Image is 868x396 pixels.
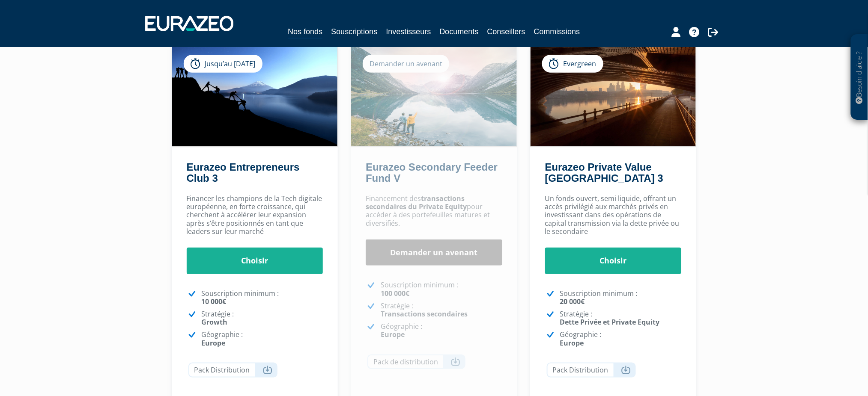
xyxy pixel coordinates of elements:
[202,310,323,326] p: Stratégie :
[560,338,584,348] strong: Europe
[187,248,323,274] a: Choisir
[560,331,682,347] p: Géographie :
[545,161,663,184] a: Eurazeo Private Value [GEOGRAPHIC_DATA] 3
[288,26,322,39] a: Nos fonds
[351,46,517,146] img: Eurazeo Secondary Feeder Fund V
[560,310,682,326] p: Stratégie :
[381,281,502,297] p: Souscription minimum :
[188,363,277,378] a: Pack Distribution
[366,194,467,211] strong: transactions secondaires du Private Equity
[202,331,323,347] p: Géographie :
[184,55,262,73] div: Jusqu’au [DATE]
[545,248,682,274] a: Choisir
[386,26,431,38] a: Investisseurs
[560,290,682,306] p: Souscription minimum :
[560,317,660,327] strong: Dette Privée et Private Equity
[202,317,228,327] strong: Growth
[187,161,300,184] a: Eurazeo Entrepreneurs Club 3
[202,338,226,348] strong: Europe
[545,195,682,236] p: Un fonds ouvert, semi liquide, offrant un accès privilégié aux marchés privés en investissant dan...
[487,26,525,38] a: Conseillers
[560,297,585,306] strong: 20 000€
[366,195,502,228] p: Financement des pour accéder à des portefeuilles matures et diversifiés.
[381,289,409,298] strong: 100 000€
[363,55,449,73] div: Demander un avenant
[187,195,323,236] p: Financer les champions de la Tech digitale européenne, en forte croissance, qui cherchent à accél...
[381,309,468,319] strong: Transactions secondaires
[534,26,580,38] a: Commissions
[172,46,338,146] img: Eurazeo Entrepreneurs Club 3
[547,363,636,378] a: Pack Distribution
[202,297,227,306] strong: 10 000€
[367,355,465,369] a: Pack de distribution
[855,39,865,116] p: Besoin d'aide ?
[366,239,502,266] a: Demander un avenant
[366,161,498,184] a: Eurazeo Secondary Feeder Fund V
[542,55,603,73] div: Evergreen
[531,46,696,146] img: Eurazeo Private Value Europe 3
[440,26,479,38] a: Documents
[381,302,502,318] p: Stratégie :
[381,322,502,339] p: Géographie :
[331,26,377,38] a: Souscriptions
[381,330,405,339] strong: Europe
[145,16,233,31] img: 1732889491-logotype_eurazeo_blanc_rvb.png
[202,290,323,306] p: Souscription minimum :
